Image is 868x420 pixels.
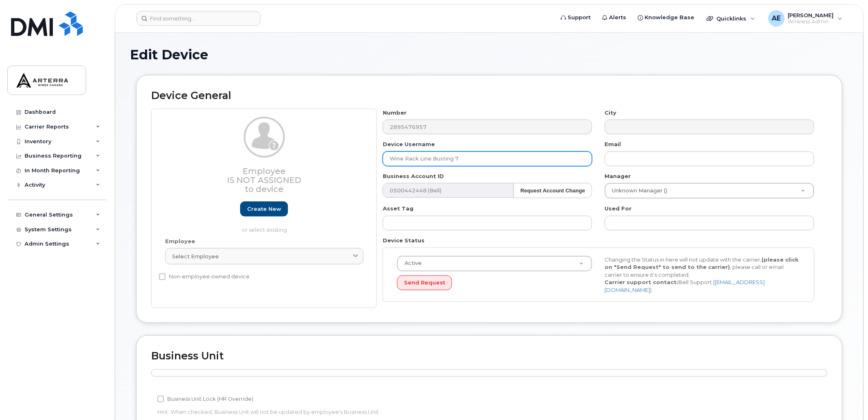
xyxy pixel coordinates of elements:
h2: Business Unit [151,350,827,362]
label: Device Status [383,237,425,244]
span: Unknown Manager () [607,187,668,194]
button: Request Account Change [514,183,592,198]
span: to device [245,184,284,194]
input: Non-employee owned device [159,273,166,280]
h2: Device General [151,90,827,102]
div: Changing the Status in here will not update with the carrier, , please call or email carrier to e... [598,256,806,294]
label: Device Username [383,140,435,148]
span: Select employee [172,253,219,260]
a: Active [398,256,592,271]
a: [EMAIL_ADDRESS][DOMAIN_NAME] [604,279,765,293]
label: Number [383,109,407,117]
a: Select employee [165,248,364,264]
label: Manager [605,172,631,180]
label: Business Unit Lock (HR Override) [157,394,253,404]
a: Unknown Manager () [605,183,814,198]
span: Active [400,260,422,267]
p: or select existing [165,226,364,234]
label: Used For [605,205,632,212]
h3: Employee [165,167,364,194]
button: Send Request [397,275,452,291]
strong: Request Account Change [520,187,585,194]
p: Hint: When checked, Business Unit will not be updated by employee's Business Unit [157,408,595,416]
a: Create new [240,201,288,217]
label: City [605,109,617,117]
label: Email [605,140,621,148]
label: Non-employee owned device [159,272,250,282]
span: Is not assigned [227,175,301,185]
label: Employee [165,237,195,245]
h1: Edit Device [130,47,849,62]
label: Business Account ID [383,172,444,180]
strong: Carrier support contact: [604,279,678,285]
label: Asset Tag [383,205,414,212]
input: Business Unit Lock (HR Override) [157,396,164,402]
